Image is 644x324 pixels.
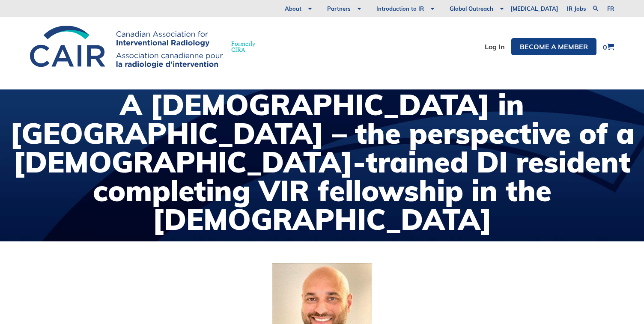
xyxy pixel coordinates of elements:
h1: A [DEMOGRAPHIC_DATA] in [GEOGRAPHIC_DATA] – the perspective of a [DEMOGRAPHIC_DATA]-trained DI re... [9,90,635,234]
a: FormerlyCIRA [30,26,264,68]
a: Become a member [511,38,596,55]
a: Log In [485,43,505,50]
img: CIRA [30,26,223,68]
a: 0 [603,43,614,51]
span: Formerly CIRA [231,41,255,53]
a: fr [607,6,614,12]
